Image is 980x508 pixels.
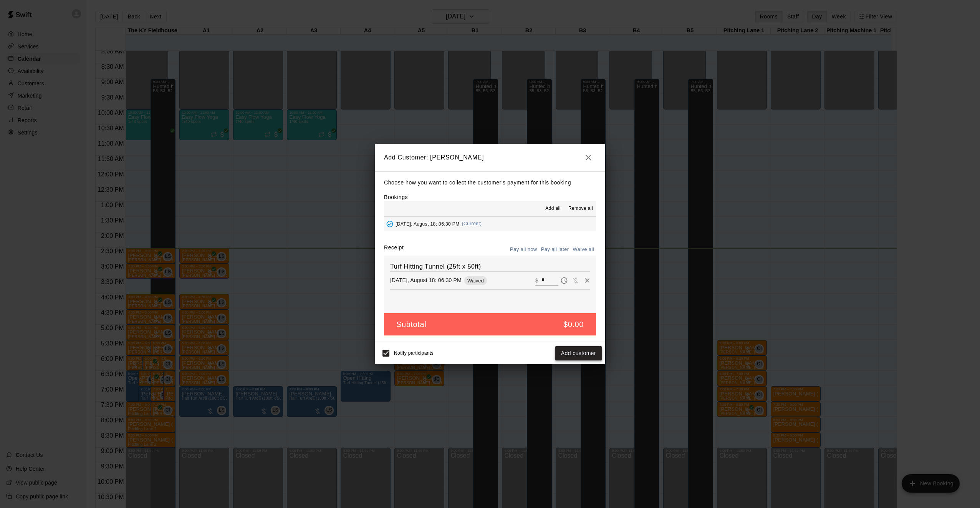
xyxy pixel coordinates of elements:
[535,277,538,284] p: $
[563,319,584,330] h5: $0.00
[384,194,408,200] label: Bookings
[571,244,596,256] button: Waive all
[581,275,593,286] button: Remove
[384,244,404,256] label: Receipt
[390,276,462,284] p: [DATE], August 18: 06:30 PM
[462,221,482,226] span: (Current)
[390,262,590,272] h6: Turf Hitting Tunnel (25ft x 50ft)
[541,203,565,215] button: Add all
[545,205,561,212] span: Add all
[384,178,596,188] p: Choose how you want to collect the customer's payment for this booking
[396,319,426,330] h5: Subtotal
[396,221,460,226] span: [DATE], August 18: 06:30 PM
[464,278,487,284] span: Waived
[384,217,596,231] button: Added - Collect Payment[DATE], August 18: 06:30 PM(Current)
[555,346,602,360] button: Add customer
[394,351,434,356] span: Notify participants
[539,244,571,256] button: Pay all later
[508,244,539,256] button: Pay all now
[570,277,581,283] span: Waive payment
[565,203,596,215] button: Remove all
[568,205,593,212] span: Remove all
[558,277,570,283] span: Pay later
[384,218,396,230] button: Added - Collect Payment
[375,144,605,171] h2: Add Customer: [PERSON_NAME]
